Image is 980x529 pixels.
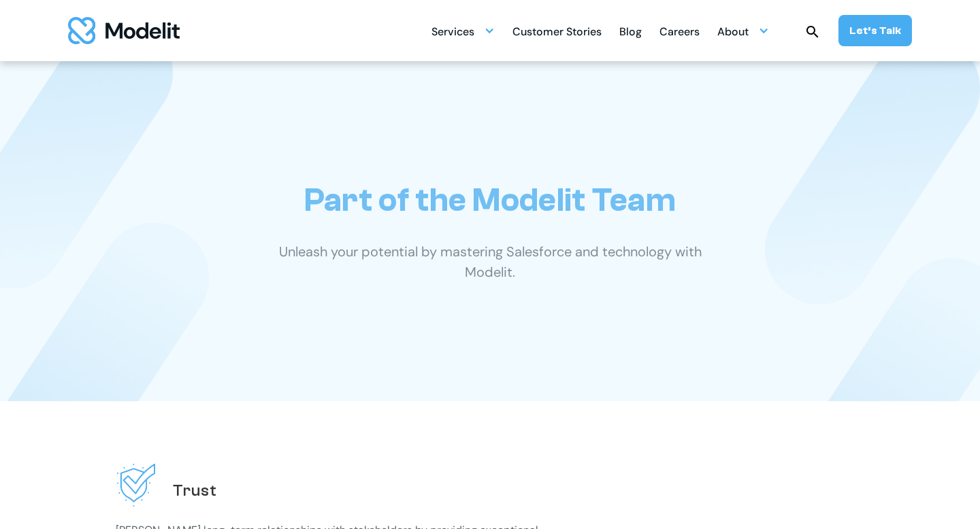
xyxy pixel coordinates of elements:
p: Unleash your potential by mastering Salesforce and technology with Modelit. [255,241,725,282]
div: About [717,18,769,44]
div: Customer Stories [512,20,602,46]
a: home [68,17,180,44]
a: Customer Stories [512,18,602,44]
a: Blog [619,18,642,44]
h2: Trust [173,480,217,501]
div: Blog [619,20,642,46]
a: Let’s Talk [838,15,912,46]
div: Services [431,18,495,44]
h1: Part of the Modelit Team [304,181,676,220]
div: Careers [659,20,700,46]
img: modelit logo [68,17,180,44]
a: Careers [659,18,700,44]
div: Let’s Talk [849,23,901,38]
div: Services [431,20,474,46]
div: About [717,20,749,46]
